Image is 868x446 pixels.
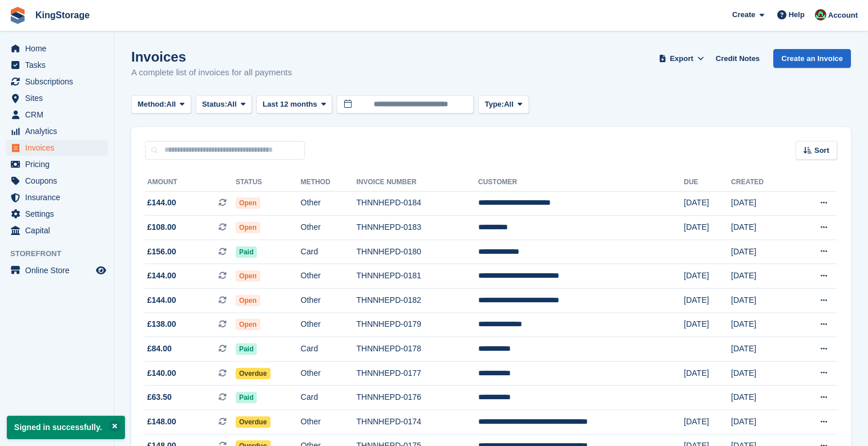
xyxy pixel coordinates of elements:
td: [DATE] [731,361,792,386]
span: Type: [485,99,504,110]
td: [DATE] [684,410,731,435]
span: £84.00 [147,343,172,355]
h1: Invoices [131,49,292,64]
span: Last 12 months [263,99,317,110]
td: Other [301,191,357,216]
td: [DATE] [731,240,792,264]
td: [DATE] [731,216,792,240]
td: Other [301,361,357,386]
span: Analytics [25,123,94,139]
td: THNNHEPD-0183 [356,216,478,240]
th: Customer [478,173,684,192]
a: menu [6,90,108,106]
td: [DATE] [731,313,792,337]
span: Pricing [25,156,94,172]
a: menu [6,57,108,73]
td: Other [301,264,357,289]
td: THNNHEPD-0184 [356,191,478,216]
button: Export [656,49,706,68]
td: [DATE] [731,410,792,435]
td: Other [301,410,357,435]
a: menu [6,222,108,238]
span: Export [670,53,693,64]
a: Preview store [94,263,108,277]
td: [DATE] [684,264,731,289]
td: Other [301,216,357,240]
button: Method: All [131,95,191,114]
td: [DATE] [684,216,731,240]
span: Open [236,319,260,330]
td: THNNHEPD-0177 [356,361,478,386]
span: £144.00 [147,294,176,306]
a: menu [6,123,108,139]
span: Tasks [25,57,94,73]
td: [DATE] [684,191,731,216]
span: £138.00 [147,318,176,330]
span: £148.00 [147,416,176,428]
td: Card [301,240,357,264]
td: THNNHEPD-0174 [356,410,478,435]
td: [DATE] [731,191,792,216]
td: [DATE] [731,337,792,362]
td: Card [301,386,357,410]
span: All [504,99,514,110]
img: stora-icon-8386f47178a22dfd0bd8f6a31ec36ba5ce8667c1dd55bd0f319d3a0aa187defe.svg [9,7,26,24]
th: Due [684,173,731,192]
button: Last 12 months [256,95,332,114]
a: menu [6,206,108,222]
td: [DATE] [731,289,792,313]
span: Account [828,10,858,21]
span: £144.00 [147,270,176,282]
span: Paid [236,246,257,258]
td: THNNHEPD-0181 [356,264,478,289]
span: £156.00 [147,246,176,258]
span: Paid [236,343,257,355]
a: menu [6,156,108,172]
span: Sort [814,145,829,156]
th: Created [731,173,792,192]
span: Home [25,40,94,56]
a: menu [6,173,108,189]
span: Help [789,9,805,21]
img: John King [815,9,826,21]
span: Open [236,270,260,282]
td: Other [301,289,357,313]
span: Coupons [25,173,94,189]
span: All [167,99,176,110]
span: Settings [25,206,94,222]
span: Open [236,222,260,233]
span: Overdue [236,416,271,428]
a: KingStorage [31,6,94,25]
span: Method: [138,99,167,110]
span: Sites [25,90,94,106]
td: Card [301,337,357,362]
td: THNNHEPD-0180 [356,240,478,264]
span: £63.50 [147,391,172,403]
a: menu [6,107,108,123]
span: Online Store [25,262,94,278]
span: Status: [202,99,227,110]
a: menu [6,262,108,278]
a: Credit Notes [711,49,764,68]
a: Create an Invoice [773,49,851,68]
td: [DATE] [731,386,792,410]
a: menu [6,189,108,205]
span: £108.00 [147,221,176,233]
button: Type: All [478,95,528,114]
td: THNNHEPD-0179 [356,313,478,337]
span: Create [732,9,755,21]
a: menu [6,140,108,156]
td: [DATE] [684,361,731,386]
span: Paid [236,392,257,403]
td: THNNHEPD-0176 [356,386,478,410]
span: Insurance [25,189,94,205]
a: menu [6,74,108,90]
td: [DATE] [684,289,731,313]
span: All [227,99,237,110]
p: Signed in successfully. [7,416,125,439]
td: Other [301,313,357,337]
span: Open [236,197,260,209]
span: Invoices [25,140,94,156]
th: Invoice Number [356,173,478,192]
span: £140.00 [147,367,176,379]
